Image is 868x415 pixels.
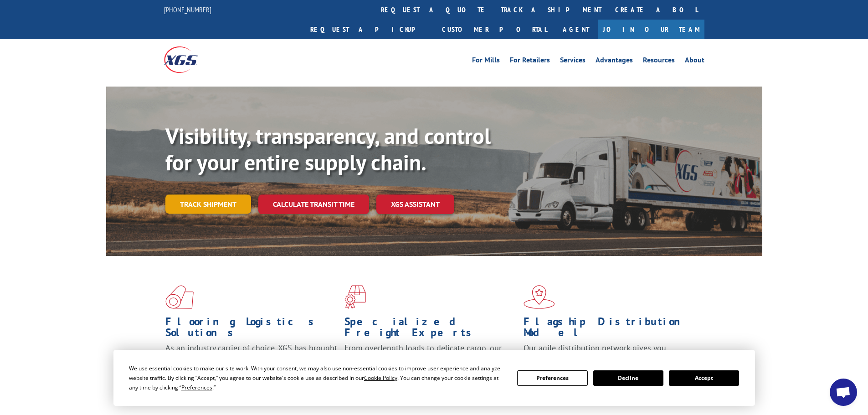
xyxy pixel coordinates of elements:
a: Request a pickup [303,20,435,39]
button: Accept [669,370,739,386]
p: From overlength loads to delicate cargo, our experienced staff knows the best way to move your fr... [344,343,517,383]
h1: Specialized Freight Experts [344,316,517,343]
a: For Mills [472,56,500,67]
a: Services [560,56,586,67]
button: Decline [593,370,663,386]
span: As an industry carrier of choice, XGS has brought innovation and dedication to flooring logistics... [165,343,337,375]
img: xgs-icon-total-supply-chain-intelligence-red [165,285,194,309]
a: Calculate transit time [258,195,369,214]
a: Track shipment [165,195,251,214]
span: Our agile distribution network gives you nationwide inventory management on demand. [524,343,691,364]
h1: Flagship Distribution Model [524,316,696,343]
b: Visibility, transparency, and control for your entire supply chain. [165,122,491,176]
a: Join Our Team [598,20,704,39]
img: xgs-icon-flagship-distribution-model-red [524,285,555,309]
a: Customer Portal [435,20,554,39]
a: Resources [643,56,675,67]
a: For Retailers [510,56,550,67]
div: We use essential cookies to make our site work. With your consent, we may also use non-essential ... [129,364,506,392]
span: Preferences [181,384,212,391]
a: About [685,56,704,67]
a: [PHONE_NUMBER] [164,5,211,14]
img: xgs-icon-focused-on-flooring-red [344,285,366,309]
a: XGS ASSISTANT [376,195,454,214]
h1: Flooring Logistics Solutions [165,316,338,343]
a: Advantages [596,56,633,67]
div: Cookie Consent Prompt [113,350,755,406]
div: Open chat [830,379,857,406]
span: Cookie Policy [364,374,397,382]
a: Agent [554,20,598,39]
button: Preferences [517,370,587,386]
